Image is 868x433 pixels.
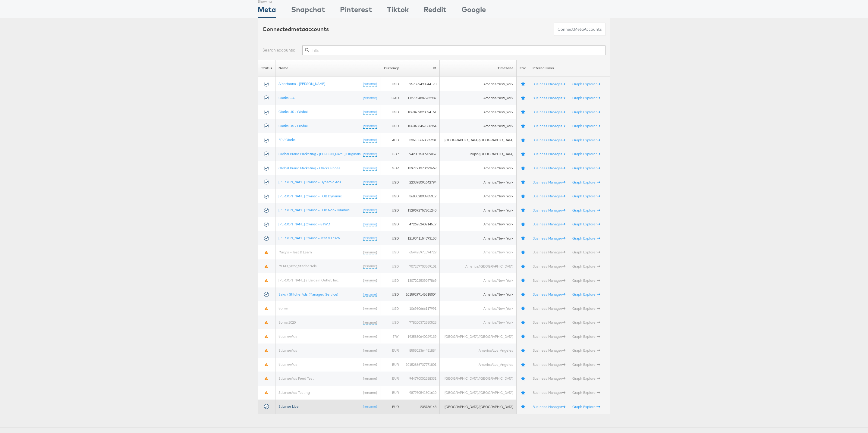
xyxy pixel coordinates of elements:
[440,386,516,400] td: [GEOGRAPHIC_DATA]/[GEOGRAPHIC_DATA]
[440,301,516,315] td: America/New_York
[363,81,377,86] a: (rename)
[533,306,565,311] a: Business Manager
[440,259,516,274] td: America/[GEOGRAPHIC_DATA]
[440,105,516,119] td: America/New_York
[402,119,440,133] td: 1063488457060964
[533,180,565,184] a: Business Manager
[275,60,380,77] th: Name
[291,4,325,18] div: Snapchat
[402,273,440,287] td: 1307202539297869
[363,96,377,101] a: (rename)
[440,344,516,358] td: America/Los_Angeles
[278,124,308,128] a: Clarks US - Global
[554,23,605,36] button: ConnectmetaAccounts
[440,358,516,372] td: America/Los_Angeles
[363,208,377,213] a: (rename)
[363,152,377,157] a: (rename)
[380,358,402,372] td: EUR
[258,4,276,18] div: Meta
[263,25,329,33] div: Connected accounts
[533,250,565,254] a: Business Manager
[533,264,565,268] a: Business Manager
[380,287,402,302] td: USD
[572,110,600,114] a: Graph Explorer
[572,82,600,86] a: Graph Explorer
[380,203,402,217] td: USD
[380,400,402,414] td: EUR
[440,217,516,231] td: America/New_York
[533,82,565,86] a: Business Manager
[363,320,377,325] a: (rename)
[440,119,516,133] td: America/New_York
[402,60,440,77] th: ID
[380,119,402,133] td: USD
[533,110,565,114] a: Business Manager
[572,138,600,142] a: Graph Explorer
[278,306,288,310] a: Soma
[278,404,299,409] a: Stitcher Live
[402,372,440,386] td: 944770002288331
[572,250,600,254] a: Graph Explorer
[402,358,440,372] td: 10152866737971801
[572,292,600,297] a: Graph Explorer
[572,376,600,381] a: Graph Explorer
[402,203,440,217] td: 1329672757201240
[440,175,516,189] td: America/New_York
[402,245,440,259] td: 654425971374729
[278,137,296,142] a: FP / Clarks
[402,133,440,147] td: 336155668065201
[380,175,402,189] td: USD
[402,231,440,245] td: 1219341154873153
[402,315,440,330] td: 778200372680528
[572,320,600,325] a: Graph Explorer
[533,222,565,226] a: Business Manager
[380,344,402,358] td: EUR
[363,334,377,339] a: (rename)
[380,372,402,386] td: EUR
[572,152,600,156] a: Graph Explorer
[440,189,516,203] td: America/New_York
[572,348,600,353] a: Graph Explorer
[533,194,565,198] a: Business Manager
[363,390,377,395] a: (rename)
[572,194,600,198] a: Graph Explorer
[402,259,440,274] td: 707257703869101
[380,133,402,147] td: AED
[363,348,377,353] a: (rename)
[258,60,275,77] th: Status
[533,236,565,240] a: Business Manager
[363,250,377,255] a: (rename)
[278,194,342,198] a: [PERSON_NAME] Owned - FOB Dynamic
[380,217,402,231] td: USD
[387,4,409,18] div: Tiktok
[380,301,402,315] td: USD
[380,91,402,105] td: CAD
[402,91,440,105] td: 1127934887282987
[278,278,338,282] a: [PERSON_NAME]'s Bargain Outlet, Inc.
[572,404,600,409] a: Graph Explorer
[363,376,377,381] a: (rename)
[402,386,440,400] td: 987970541301610
[533,390,565,395] a: Business Manager
[278,390,310,395] a: StitcherAds Testing
[533,320,565,325] a: Business Manager
[380,329,402,344] td: TRY
[278,109,308,114] a: Clarks US - Global
[380,245,402,259] td: USD
[572,208,600,212] a: Graph Explorer
[533,208,565,212] a: Business Manager
[402,301,440,315] td: 106960666117991
[574,27,584,32] span: meta
[363,180,377,185] a: (rename)
[533,278,565,283] a: Business Manager
[402,329,440,344] td: 1935850640029139
[380,147,402,161] td: GBP
[572,124,600,128] a: Graph Explorer
[440,400,516,414] td: [GEOGRAPHIC_DATA]/[GEOGRAPHIC_DATA]
[440,372,516,386] td: [GEOGRAPHIC_DATA]/[GEOGRAPHIC_DATA]
[363,109,377,115] a: (rename)
[363,278,377,283] a: (rename)
[440,161,516,175] td: America/New_York
[363,292,377,297] a: (rename)
[380,161,402,175] td: GBP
